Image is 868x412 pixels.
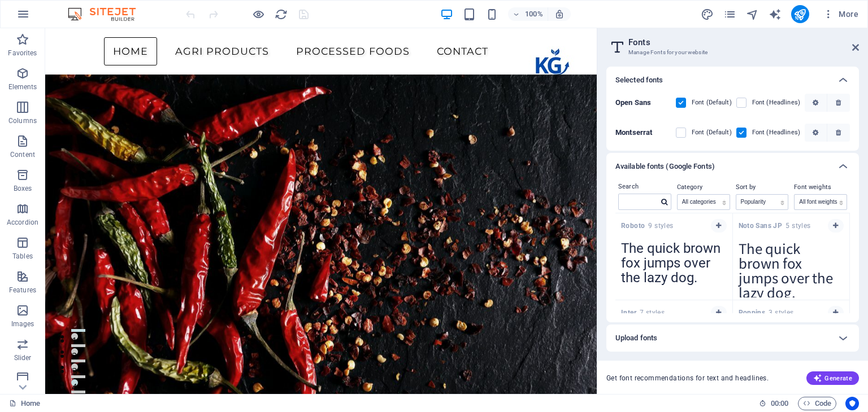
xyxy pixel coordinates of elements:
a: Click to cancel selection. Double-click to open Pages [9,397,40,410]
span: : [779,399,780,407]
p: Favorites [8,49,37,58]
textarea: The quick brown fox jumps over the lazy dog. [733,235,850,297]
button: pages [723,7,737,21]
span: Code [803,397,831,410]
span: 00 00 [771,397,788,410]
span: 9 styles [621,221,674,230]
span: 3 styles [739,308,794,317]
button: design [701,7,714,21]
h6: Available fonts (Google Fonts) [615,160,715,173]
div: Selected fonts [606,67,859,94]
i: Navigator [746,8,759,21]
span: Generate [813,374,852,383]
p: Content [10,150,35,159]
i: Reload page [275,8,288,21]
button: Usercentrics [845,397,859,410]
label: Font (Headlines) [752,126,800,139]
b: Open Sans [615,98,651,107]
label: Font (Headlines) [752,96,800,109]
span: 5 styles [739,221,811,230]
p: Features [9,286,36,295]
h6: 100% [525,7,543,21]
button: navigator [746,7,759,21]
p: Accordion [7,218,38,227]
button: 3 [26,335,33,342]
strong: Noto Sans JP [739,222,786,230]
label: Sort by [736,181,789,194]
button: publish [791,5,809,23]
p: Boxes [14,184,32,193]
button: 1 [26,305,33,312]
div: Upload fonts [606,325,859,352]
button: 100% [508,7,548,21]
img: Editor Logo [65,7,150,21]
label: Font weights [794,181,847,194]
textarea: The quick brown fox jumps over the lazy dog. [615,235,732,297]
p: Slider [14,353,32,362]
h3: Manage Fonts for your website [628,47,836,58]
strong: Roboto [621,222,648,230]
p: Elements [8,82,37,91]
div: Available fonts (Google Fonts) [606,153,859,180]
i: AI Writer [769,8,782,21]
p: Images [11,319,34,328]
i: On resize automatically adjust zoom level to fit chosen device. [554,9,565,19]
strong: Poppins [739,309,769,317]
button: 4 [26,351,33,358]
button: 2 [26,320,33,327]
h6: Session time [759,397,789,410]
label: Font (Default) [692,126,732,139]
button: Click here to leave preview mode and continue editing [251,7,265,21]
strong: Inter [621,309,640,317]
button: reload [274,7,288,21]
label: Category [677,181,730,194]
label: Font (Default) [692,96,732,109]
b: Montserrat [615,128,652,137]
i: Publish [793,8,806,21]
i: Pages (Ctrl+Alt+S) [723,8,736,21]
h6: Upload fonts [615,331,657,345]
h2: Fonts [628,37,859,47]
h6: Selected fonts [615,73,663,87]
i: Design (Ctrl+Alt+Y) [701,8,714,21]
span: More [823,8,858,20]
p: Columns [8,116,37,125]
button: More [818,5,863,23]
button: Generate [806,371,859,385]
span: Get font recommendations for text and headlines. [606,374,769,383]
button: Code [798,397,836,410]
button: text_generator [769,7,782,21]
span: 7 styles [621,308,665,317]
p: Tables [12,252,33,261]
label: Search [618,180,671,194]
